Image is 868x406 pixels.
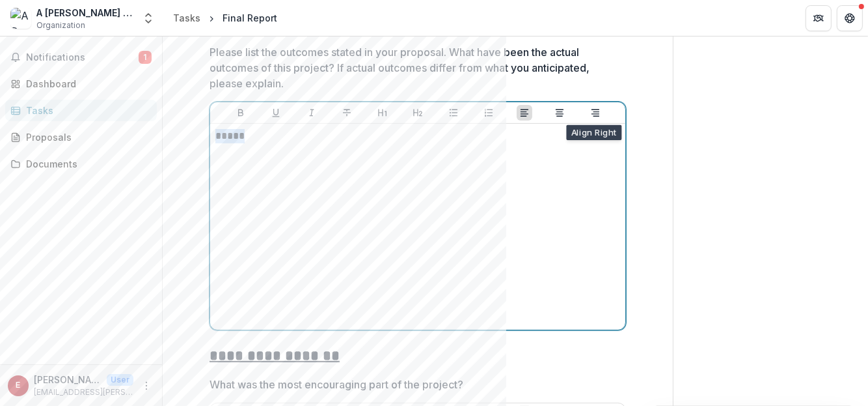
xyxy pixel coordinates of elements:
[26,77,146,91] div: Dashboard
[5,47,157,68] button: Notifications1
[210,44,618,91] p: Please list the outcomes stated in your proposal. What have been the actual outcomes of this proj...
[837,5,863,31] button: Get Help
[139,5,157,31] button: Open entity switcher
[26,157,146,171] div: Documents
[5,126,157,148] a: Proposals
[10,8,31,29] img: A Rocha International
[36,6,134,20] div: A [PERSON_NAME] International
[446,105,461,121] button: Bullet List
[588,105,603,121] button: Align Right
[233,105,249,121] button: Bold
[139,51,152,64] span: 1
[107,374,133,386] p: User
[16,381,21,390] div: Erin
[210,377,463,392] p: What was the most encouraging part of the project?
[168,8,282,27] nav: breadcrumb
[552,105,567,121] button: Align Center
[26,104,146,117] div: Tasks
[481,105,496,121] button: Ordered List
[34,386,133,398] p: [EMAIL_ADDRESS][PERSON_NAME][DOMAIN_NAME]
[375,105,390,121] button: Heading 1
[34,373,102,386] p: [PERSON_NAME]
[806,5,832,31] button: Partners
[410,105,426,121] button: Heading 2
[339,105,355,121] button: Strike
[139,378,154,394] button: More
[5,100,157,121] a: Tasks
[26,52,139,63] span: Notifications
[5,153,157,175] a: Documents
[26,130,146,144] div: Proposals
[223,11,277,25] div: Final Report
[517,105,532,121] button: Align Left
[36,20,85,31] span: Organization
[168,8,206,27] a: Tasks
[268,105,284,121] button: Underline
[304,105,319,121] button: Italicize
[5,73,157,94] a: Dashboard
[173,11,200,25] div: Tasks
